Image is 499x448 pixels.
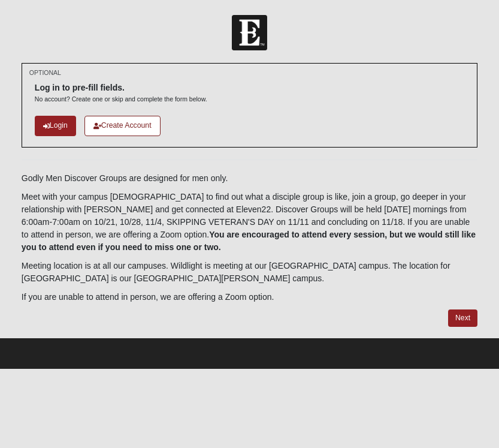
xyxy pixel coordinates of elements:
[35,95,207,104] p: No account? Create one or skip and complete the form below.
[22,291,477,303] p: If you are unable to attend in person, we are offering a Zoom option.
[29,68,61,77] small: OPTIONAL
[22,260,477,285] p: Meeting location is at all our campuses. Wildlight is meeting at our [GEOGRAPHIC_DATA] campus. Th...
[448,309,477,327] a: Next
[22,191,477,254] p: Meet with your campus [DEMOGRAPHIC_DATA] to find out what a disciple group is like, join a group,...
[22,230,476,252] b: You are encouraged to attend every session, but we would still like you to attend even if you nee...
[35,116,76,136] a: Login
[35,83,207,93] h6: Log in to pre-fill fields.
[84,116,161,136] a: Create Account
[232,15,267,50] img: Church of Eleven22 Logo
[22,172,477,185] p: Godly Men Discover Groups are designed for men only.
